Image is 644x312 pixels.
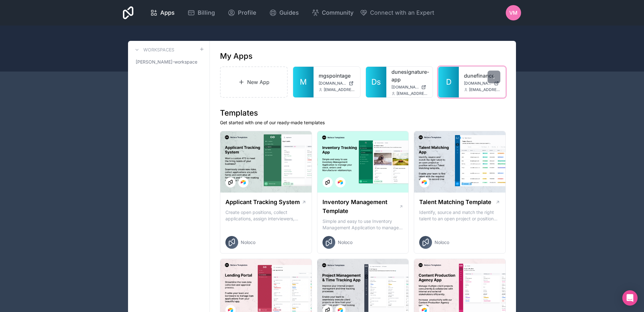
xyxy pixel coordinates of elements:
a: Community [307,6,359,20]
span: Billing [198,8,215,17]
span: M [300,77,307,87]
h1: Applicant Tracking System [225,198,300,207]
a: Profile [223,6,261,20]
a: dunefinance [464,72,500,80]
p: Create open positions, collect applications, assign interviewers, centralise candidate feedback a... [225,209,307,222]
span: Ds [371,77,381,87]
img: Airtable Logo [422,180,427,185]
img: Airtable Logo [338,180,343,185]
h1: Inventory Management Template [322,198,399,216]
a: Guides [264,6,304,20]
a: mgspointage [319,72,355,80]
span: D [446,77,451,87]
a: Ds [366,67,386,97]
span: Profile [238,8,256,17]
a: [PERSON_NAME]-workspace [133,56,204,68]
span: Apps [160,8,175,17]
button: Connect with an Expert [360,8,434,17]
a: dunesignature-app [391,68,428,83]
h3: Workspaces [143,47,174,53]
span: [PERSON_NAME]-workspace [136,59,197,65]
span: Community [322,8,353,17]
p: Get started with one of our ready-made templates [220,119,506,126]
span: Connect with an Expert [370,8,434,17]
span: Guides [279,8,299,17]
a: M [293,67,314,97]
span: [DOMAIN_NAME] [319,81,346,86]
p: Identify, source and match the right talent to an open project or position with our Talent Matchi... [419,209,500,222]
a: Billing [182,6,220,20]
span: [DOMAIN_NAME] [391,85,419,90]
a: [DOMAIN_NAME] [319,81,355,86]
a: New App [220,66,288,98]
a: Workspaces [133,46,174,54]
div: Open Intercom Messenger [622,290,638,306]
h1: My Apps [220,51,253,61]
span: Noloco [241,239,255,246]
span: [DOMAIN_NAME] [464,81,491,86]
span: Noloco [435,239,449,246]
h1: Talent Matching Template [419,198,491,207]
a: [DOMAIN_NAME] [464,81,500,86]
span: [EMAIL_ADDRESS][DOMAIN_NAME] [469,87,500,92]
span: Noloco [338,239,352,246]
p: Simple and easy to use Inventory Management Application to manage your stock, orders and Manufact... [322,218,404,231]
a: [DOMAIN_NAME] [391,85,428,90]
img: Airtable Logo [241,180,246,185]
h1: Templates [220,108,506,118]
span: VM [509,9,518,17]
span: [EMAIL_ADDRESS][DOMAIN_NAME] [397,91,428,96]
span: [EMAIL_ADDRESS][DOMAIN_NAME] [324,87,355,92]
a: Apps [145,6,180,20]
a: D [438,67,459,97]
